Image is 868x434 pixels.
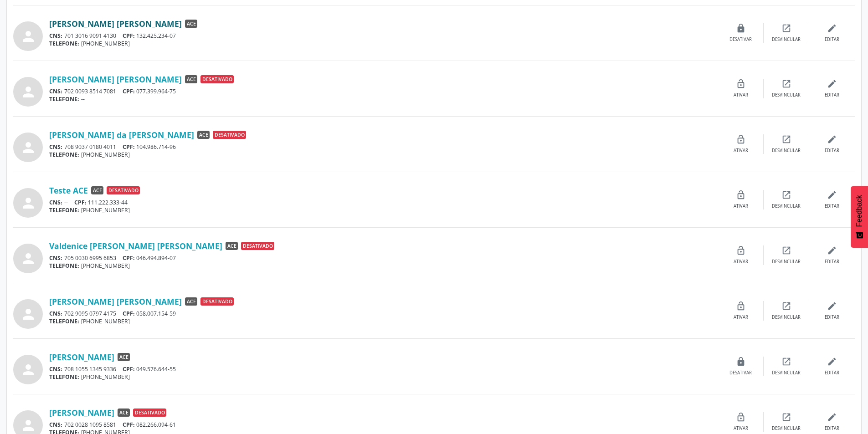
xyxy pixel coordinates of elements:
[49,352,114,362] a: [PERSON_NAME]
[49,87,718,95] div: 702 0093 8514 7081 077.399.964-75
[772,203,801,209] div: Desvincular
[118,353,130,361] span: ACE
[49,199,62,206] span: CNS:
[185,20,197,28] span: ACE
[213,131,246,139] span: Desativado
[772,370,801,376] div: Desvincular
[49,296,182,306] a: [PERSON_NAME] [PERSON_NAME]
[825,314,839,321] div: Editar
[49,40,79,47] span: TELEFONE:
[91,186,103,194] span: ACE
[49,206,718,214] div: [PHONE_NUMBER]
[49,262,79,270] span: TELEFONE:
[734,92,748,98] div: Ativar
[123,421,135,429] span: CPF:
[123,365,135,373] span: CPF:
[49,421,62,429] span: CNS:
[855,195,863,227] span: Feedback
[49,241,222,251] a: Valdenice [PERSON_NAME] [PERSON_NAME]
[827,245,837,255] i: edit
[197,131,210,139] span: ACE
[772,259,801,265] div: Desvincular
[734,314,748,321] div: Ativar
[736,79,746,89] i: lock_open
[781,134,791,144] i: open_in_new
[200,75,234,83] span: Desativado
[49,206,79,214] span: TELEFONE:
[734,259,748,265] div: Ativar
[736,134,746,144] i: lock_open
[49,373,718,381] div: [PHONE_NUMBER]
[49,95,79,103] span: TELEFONE:
[49,254,62,262] span: CNS:
[781,23,791,33] i: open_in_new
[736,301,746,311] i: lock_open
[734,425,748,432] div: Ativar
[736,412,746,422] i: lock_open
[825,203,839,209] div: Editar
[49,254,718,262] div: 705 0030 6995 6853 046.494.894-07
[107,186,140,194] span: Desativado
[781,412,791,422] i: open_in_new
[825,425,839,432] div: Editar
[49,32,62,40] span: CNS:
[49,365,62,373] span: CNS:
[827,79,837,89] i: edit
[781,245,791,255] i: open_in_new
[825,259,839,265] div: Editar
[729,370,752,376] div: Desativar
[49,40,718,47] div: [PHONE_NUMBER]
[827,23,837,33] i: edit
[49,317,79,325] span: TELEFONE:
[736,245,746,255] i: lock_open
[20,195,36,211] i: person
[825,92,839,98] div: Editar
[226,242,238,250] span: ACE
[49,130,194,140] a: [PERSON_NAME] da [PERSON_NAME]
[123,87,135,95] span: CPF:
[49,74,182,84] a: [PERSON_NAME] [PERSON_NAME]
[20,28,36,45] i: person
[827,357,837,367] i: edit
[772,36,801,43] div: Desvincular
[123,143,135,151] span: CPF:
[49,95,718,103] div: --
[185,297,197,306] span: ACE
[133,408,166,417] span: Desativado
[123,254,135,262] span: CPF:
[20,139,36,156] i: person
[781,79,791,89] i: open_in_new
[49,151,718,158] div: [PHONE_NUMBER]
[729,36,752,43] div: Desativar
[734,148,748,154] div: Ativar
[49,421,718,429] div: 702 0028 1095 8581 082.266.094-61
[49,143,62,151] span: CNS:
[772,314,801,321] div: Desvincular
[825,370,839,376] div: Editar
[736,357,746,367] i: lock
[49,365,718,373] div: 708 1055 1345 9336 049.576.644-55
[781,190,791,200] i: open_in_new
[49,199,718,206] div: -- 111.222.333-44
[49,317,718,325] div: [PHONE_NUMBER]
[49,262,718,270] div: [PHONE_NUMBER]
[49,143,718,151] div: 708 9037 0180 4011 104.986.714-96
[49,32,718,40] div: 701 3016 9091 4130 132.425.234-07
[825,148,839,154] div: Editar
[200,297,234,306] span: Desativado
[825,36,839,43] div: Editar
[827,301,837,311] i: edit
[49,408,114,418] a: [PERSON_NAME]
[123,310,135,317] span: CPF:
[772,148,801,154] div: Desvincular
[20,84,36,100] i: person
[49,310,718,317] div: 702 9095 0797 4175 058.007.154-59
[241,242,274,250] span: Desativado
[772,92,801,98] div: Desvincular
[772,425,801,432] div: Desvincular
[49,151,79,158] span: TELEFONE:
[736,23,746,33] i: lock
[851,186,868,248] button: Feedback - Mostrar pesquisa
[827,190,837,200] i: edit
[20,306,36,322] i: person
